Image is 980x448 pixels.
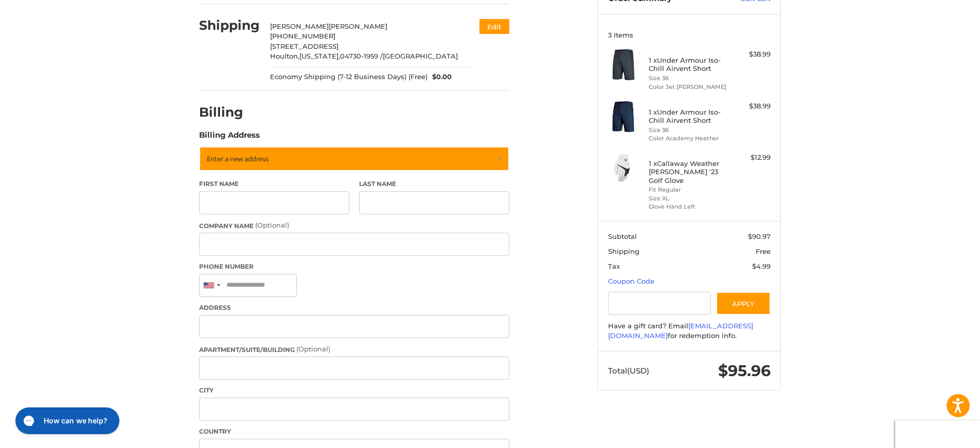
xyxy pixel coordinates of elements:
span: [PERSON_NAME] [270,22,329,30]
span: [US_STATE], [299,52,340,60]
label: Country [199,427,509,436]
label: Apartment/Suite/Building [199,344,509,354]
span: $95.96 [718,361,771,380]
h4: 1 x Under Armour Iso-Chill Airvent Short [649,108,727,125]
span: Houlton, [270,52,299,60]
h4: 1 x Callaway Weather [PERSON_NAME] '23 Golf Glove [649,159,727,184]
li: Glove Hand Left [649,202,727,211]
li: Color Academy Heather [649,134,727,143]
span: [PHONE_NUMBER] [270,32,335,40]
li: Size 36 [649,126,727,135]
span: Free [756,247,771,255]
a: Coupon Code [608,277,654,285]
li: Color Jet [PERSON_NAME] [649,83,727,91]
div: Have a gift card? Email for redemption info. [608,321,771,341]
h2: Billing [199,104,259,120]
button: Apply [716,292,771,315]
small: (Optional) [296,345,330,353]
span: [GEOGRAPHIC_DATA] [383,52,458,60]
div: $38.99 [730,101,771,111]
span: $0.00 [427,72,452,82]
a: Enter or select a different address [199,146,509,171]
li: Size 36 [649,74,727,83]
div: United States: +1 [200,274,223,296]
label: Phone Number [199,262,509,271]
li: Fit Regular [649,185,727,194]
h2: Shipping [199,17,260,33]
span: Economy Shipping (7-12 Business Days) (Free) [270,72,427,82]
span: Shipping [608,247,639,255]
span: 04730-1959 / [340,52,383,60]
span: $90.97 [748,232,771,240]
span: Tax [608,262,620,270]
label: City [199,386,509,395]
span: $4.99 [752,262,771,270]
small: (Optional) [255,221,289,229]
span: Enter a new address [207,154,269,163]
label: Address [199,303,509,312]
iframe: Gorgias live chat messenger [10,404,122,438]
li: Size XL [649,194,727,203]
h3: 3 Items [608,31,771,39]
label: Company Name [199,220,509,231]
span: [STREET_ADDRESS] [270,42,338,50]
span: Subtotal [608,232,637,240]
h4: 1 x Under Armour Iso-Chill Airvent Short [649,56,727,73]
span: [PERSON_NAME] [329,22,387,30]
div: $12.99 [730,153,771,163]
label: First Name [199,179,349,189]
button: Edit [479,19,509,34]
div: $38.99 [730,49,771,60]
input: Gift Certificate or Coupon Code [608,292,711,315]
legend: Billing Address [199,129,260,146]
label: Last Name [359,179,509,189]
span: Total (USD) [608,366,649,376]
iframe: Google Customer Reviews [895,420,980,448]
